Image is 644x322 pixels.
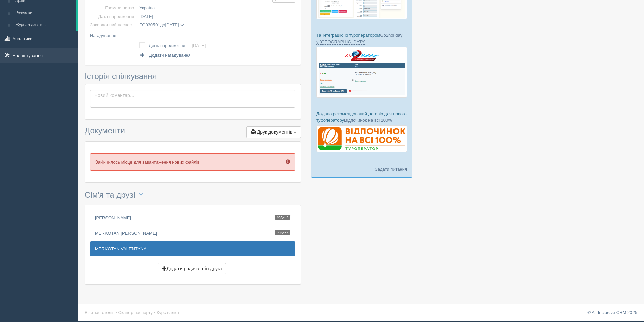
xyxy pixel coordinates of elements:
[90,241,295,256] a: MERKOTAN VALENTYNA
[85,310,115,315] a: Візитки готелів
[118,310,153,315] a: Сканер паспорту
[139,22,160,27] span: FG030501
[139,22,184,27] span: до
[316,110,407,123] p: Додано рекомендований договір для нового туроператору
[149,41,192,50] td: День народження
[316,47,407,98] img: go2holiday-bookings-crm-for-travel-agency.png
[90,226,295,241] a: MERKOTAN [PERSON_NAME]Родина
[316,125,407,152] img: %D0%B4%D0%BE%D0%B3%D0%BE%D0%B2%D1%96%D1%80-%D0%B2%D1%96%D0%B4%D0%BF%D0%BE%D1%87%D0%B8%D0%BD%D0%BE...
[139,14,153,19] span: [DATE]
[85,126,301,138] h3: Документи
[137,4,270,12] td: Україна
[139,52,190,58] a: Додати нагадування
[375,166,407,172] a: Задати питання
[257,129,292,135] span: Друк документів
[158,263,226,274] button: Додати родича або друга
[90,12,137,21] td: Дата народження
[85,72,301,81] h3: Історія спілкування
[246,126,301,138] button: Друк документів
[154,310,156,315] span: ·
[316,32,407,45] p: Та інтеграцію із туроператором :
[12,19,76,31] a: Журнал дзвінків
[192,43,206,48] a: [DATE]
[90,4,137,12] td: Громадянство
[149,53,191,58] span: Додати нагадування
[275,215,290,220] span: Родина
[90,21,137,29] td: Закордонний паспорт
[275,230,290,235] span: Родина
[344,118,392,123] a: Відпочинок на всі 100%
[85,190,301,201] h3: Сім'я та друзі
[165,22,179,27] span: [DATE]
[12,7,76,19] a: Розсилки
[90,29,137,40] td: Нагадування
[157,310,180,315] a: Курс валют
[316,33,402,45] a: Go2holiday у [GEOGRAPHIC_DATA]
[90,153,295,171] p: Закінчилось місце для завантаження нових файлів
[90,210,295,225] a: [PERSON_NAME]Родина
[587,310,637,315] a: © All-Inclusive CRM 2025
[116,310,117,315] span: ·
